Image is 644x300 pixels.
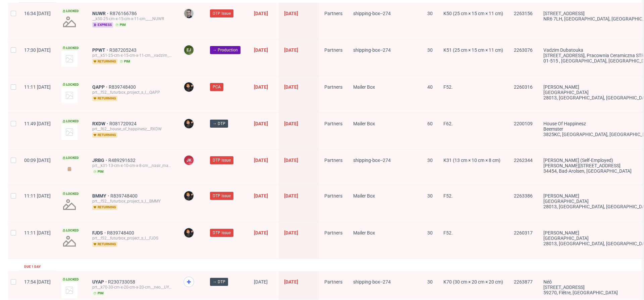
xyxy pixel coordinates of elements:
a: R876166786 [110,11,138,16]
span: [DATE] [254,193,268,199]
a: R839748400 [107,230,136,235]
span: DTP Issue [213,230,231,236]
span: pim [92,169,105,174]
a: R081720924 [109,121,138,126]
span: Locked [61,82,80,87]
span: shipping-box--274 [353,47,391,53]
span: [DATE] [284,193,298,199]
img: Krystian Gaza [184,9,194,18]
a: UYAP [92,279,108,285]
span: shipping-box--274 [353,158,391,163]
span: PCA [213,84,221,90]
span: [DATE] [284,121,298,126]
a: R489291632 [108,158,137,163]
span: DTP Issue [213,157,231,163]
span: F52. [443,193,453,199]
div: prt__f52__futurbox_project_s_l__FJDS [92,235,173,241]
a: R387205243 [109,47,138,53]
span: [DATE] [284,279,298,285]
span: 60 [427,121,433,126]
div: prt__k31-13-cm-x-10-cm-x-8-cm__nasir_mahmudov_self_employed__JRBG [92,163,173,168]
span: 2260316 [514,84,533,90]
a: R839748400 [110,193,139,199]
div: prt__f52__futurbox_project_s_l__BMMY [92,199,173,204]
span: [DATE] [254,230,268,235]
div: prt__f52__futurbox_project_s_l__QAPP [92,90,173,95]
span: → Production [213,47,238,53]
a: R839748400 [109,84,137,90]
div: __k50-25-cm-x-15-cm-x-11-cm____NUWR [92,16,173,22]
span: 00:09 [DATE] [24,158,51,163]
span: 2263076 [514,47,533,53]
span: Partners [324,11,342,16]
span: 11:49 [DATE] [24,121,51,126]
span: Mailer Box [353,230,375,235]
span: 40 [427,84,433,90]
span: 2263877 [514,279,533,285]
span: K51 (25 cm × 15 cm × 11 cm) [443,47,503,53]
span: QAPP [92,84,109,90]
span: 17:54 [DATE] [24,279,51,285]
span: 2200109 [514,121,533,126]
div: prt__k70-30-cm-x-20-cm-x-20-cm__neo__UYAP [92,285,173,290]
div: prt__f62__house_of_happinesz__RXDW [92,126,173,132]
span: 30 [427,47,433,53]
span: [DATE] [254,158,268,163]
span: → DTP [213,279,225,285]
span: 2260317 [514,230,533,235]
a: BMMY [92,193,110,199]
span: Locked [61,119,80,124]
div: prt__k51-25-cm-x-15-cm-x-11-cm__vadzim__PPWT [92,53,173,58]
a: JRBG [92,158,108,163]
span: FJDS [92,230,107,235]
span: 30 [427,11,433,16]
span: express [92,22,113,28]
span: Locked [61,191,80,197]
span: shipping-box--274 [353,279,391,285]
span: [DATE] [284,84,298,90]
span: Partners [324,84,342,90]
span: returning [92,205,117,210]
span: RXDW [92,121,109,126]
a: NUWR [92,11,110,16]
span: 11:11 [DATE] [24,84,51,90]
span: 2263156 [514,11,533,16]
div: Due 1 day [24,264,41,269]
span: pim [119,59,131,64]
span: returning [92,96,117,101]
span: Partners [324,230,342,235]
span: Partners [324,47,342,53]
span: [DATE] [254,279,268,285]
a: R230733058 [108,279,137,285]
span: F52. [443,84,453,90]
span: Locked [61,277,80,282]
span: 2262344 [514,158,533,163]
span: shipping-box--274 [353,11,391,16]
img: Dominik Grosicki [184,191,194,201]
span: Partners [324,193,342,199]
span: 30 [427,279,433,285]
img: no_design.png [61,14,77,30]
span: [DATE] [284,158,298,163]
span: F62. [443,121,453,126]
span: 2263386 [514,193,533,199]
span: [DATE] [284,11,298,16]
span: [DATE] [254,121,268,126]
a: PPWT [92,47,109,53]
span: Partners [324,121,342,126]
span: DTP Issue [213,193,231,199]
img: version_two_editor_design.png [61,164,77,173]
span: Mailer Box [353,84,375,90]
img: Dominik Grosicki [184,119,194,128]
img: Dominik Grosicki [184,228,194,238]
img: Dominik Grosicki [184,82,194,92]
span: returning [92,59,117,64]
